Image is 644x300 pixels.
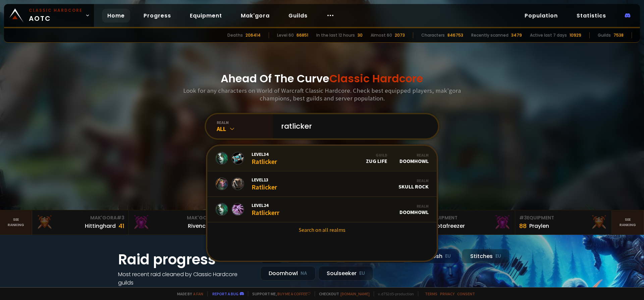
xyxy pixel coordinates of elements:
[252,151,277,166] div: Ratlicker
[515,210,612,234] a: #3Equipment88Praylen
[277,114,430,138] input: Search a character...
[277,32,294,38] div: Level 60
[138,9,176,23] a: Progress
[118,249,252,270] h1: Raid progress
[471,32,508,38] div: Recently scanned
[315,291,370,296] span: Checkout
[398,178,429,190] div: Skull Rock
[277,291,311,296] a: Buy me a coffee
[399,204,429,215] div: Doomhowl
[207,171,437,197] a: Level13RatlickerRealmSkull Rock
[445,253,451,260] small: EU
[118,221,124,230] div: 41
[207,222,437,237] a: Search on all realms
[440,291,454,296] a: Privacy
[180,87,464,102] h3: Look for any characters on World of Warcraft Classic Hardcore. Check best equipped players, mak'g...
[252,151,277,157] span: Level 34
[193,291,203,296] a: a fan
[374,291,414,296] span: v. d752d5 - production
[366,153,387,164] div: Zug Life
[85,222,116,230] div: Hittinghard
[511,32,522,38] div: 3479
[260,266,316,281] div: Doomhowl
[340,291,370,296] a: [DOMAIN_NAME]
[358,32,363,38] div: 30
[318,266,373,281] div: Soulseeker
[519,221,527,230] div: 88
[212,291,238,296] a: Report a bug
[425,291,437,296] a: Terms
[462,249,509,263] div: Stitches
[598,32,611,38] div: Guilds
[29,7,83,13] small: Classic Hardcore
[399,153,429,158] div: Realm
[221,71,423,87] h1: Ahead Of The Curve
[173,291,203,296] span: Made by
[398,178,429,183] div: Realm
[207,197,437,222] a: Level24RatlickerrRealmDoomhowl
[252,177,277,191] div: Ratlicker
[217,120,273,125] div: realm
[316,32,355,38] div: In the last 12 hours
[217,125,273,133] div: All
[530,32,567,38] div: Active last 7 days
[248,291,311,296] span: Support me,
[359,270,365,277] small: EU
[252,202,279,208] span: Level 24
[366,153,387,158] div: Guild
[433,222,465,230] div: Notafreezer
[118,270,252,287] h4: Most recent raid cleaned by Classic Hardcore guilds
[457,291,475,296] a: Consent
[29,7,83,24] span: AOTC
[519,9,563,23] a: Population
[371,32,392,38] div: Almost 60
[133,214,221,221] div: Mak'Gora
[519,214,527,221] span: # 3
[32,210,129,234] a: Mak'Gora#3Hittinghard41
[4,4,94,27] a: Classic HardcoreAOTC
[297,32,308,38] div: 66851
[184,9,227,23] a: Equipment
[36,214,124,221] div: Mak'Gora
[519,214,607,221] div: Equipment
[612,210,644,234] a: Seeranking
[102,9,130,23] a: Home
[495,253,501,260] small: EU
[283,9,313,23] a: Guilds
[235,9,275,23] a: Mak'gora
[447,32,463,38] div: 846753
[207,146,437,171] a: Level34RatlickerGuildZug LifeRealmDoomhowl
[301,270,307,277] small: NA
[129,210,225,234] a: Mak'Gora#2Rivench100
[395,32,405,38] div: 2073
[423,214,511,221] div: Equipment
[571,9,611,23] a: Statistics
[227,32,243,38] div: Deaths
[399,153,429,164] div: Doomhowl
[252,177,277,183] span: Level 13
[421,32,445,38] div: Characters
[117,214,124,221] span: # 3
[246,32,261,38] div: 206414
[252,202,279,217] div: Ratlickerr
[419,210,515,234] a: #2Equipment88Notafreezer
[570,32,581,38] div: 10929
[188,222,209,230] div: Rivench
[529,222,549,230] div: Praylen
[399,204,429,209] div: Realm
[329,71,423,86] span: Classic Hardcore
[613,32,624,38] div: 7538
